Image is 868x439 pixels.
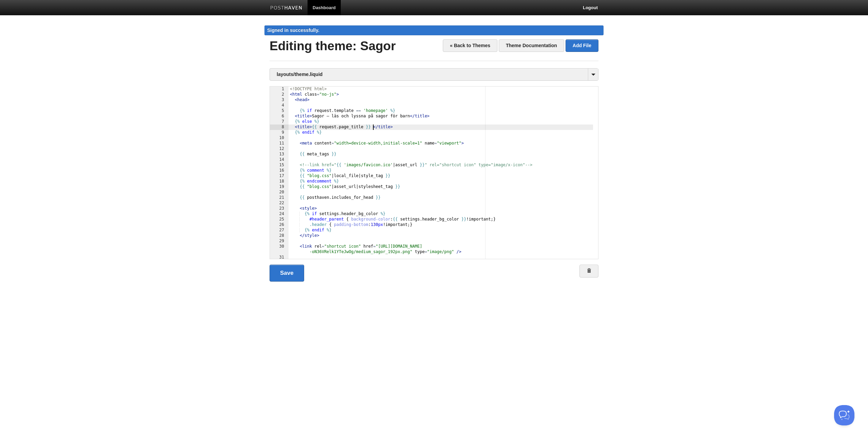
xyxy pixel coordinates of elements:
div: 5 [270,108,289,114]
iframe: Help Scout Beacon - Open [834,405,854,425]
div: 1 [270,87,289,92]
div: 31 [270,255,289,260]
div: 26 [270,222,289,228]
div: 28 [270,233,289,238]
div: 10 [270,135,289,141]
div: 13 [270,152,289,157]
div: 7 [270,119,289,125]
div: 6 [270,114,289,119]
div: 27 [270,228,289,233]
h2: Editing theme: Sagor [270,39,598,53]
div: 15 [270,163,289,168]
div: 20 [270,190,289,195]
a: layouts/theme.liquid [270,69,598,80]
div: 17 [270,173,289,179]
div: 14 [270,157,289,163]
a: Add File [566,39,598,52]
div: 25 [270,217,289,222]
div: 18 [270,179,289,184]
div: 19 [270,184,289,190]
div: 11 [270,141,289,146]
div: 30 [270,244,289,255]
div: 9 [270,130,289,135]
div: 21 [270,195,289,201]
img: Posthaven-bar [270,6,302,11]
div: 8 [270,125,289,130]
div: 4 [270,103,289,108]
div: 29 [270,238,289,244]
div: 16 [270,168,289,173]
div: 22 [270,201,289,206]
div: 2 [270,92,289,97]
div: 23 [270,206,289,211]
div: Signed in successfully. [264,25,604,35]
a: Theme Documentation [499,39,564,52]
a: Save [270,265,304,282]
a: « Back to Themes [443,39,497,52]
div: 12 [270,146,289,152]
div: 3 [270,97,289,103]
div: 24 [270,211,289,217]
